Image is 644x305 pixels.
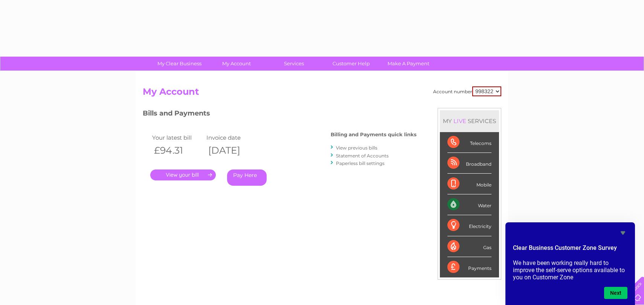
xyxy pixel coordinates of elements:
td: Invoice date [204,132,259,143]
a: Pay Here [227,169,267,186]
h2: My Account [143,86,501,101]
div: Mobile [447,174,491,194]
div: Gas [447,236,491,257]
div: Clear Business Customer Zone Survey [513,228,627,299]
div: Account number [433,86,501,96]
a: . [150,169,216,180]
div: LIVE [452,117,468,125]
th: £94.31 [150,143,204,158]
div: MY SERVICES [440,110,499,132]
td: Your latest bill [150,132,204,143]
h4: Billing and Payments quick links [331,132,417,137]
a: Paperless bill settings [336,160,385,166]
a: Customer Help [320,57,382,71]
button: Next question [604,287,627,299]
div: Payments [447,257,491,277]
p: We have been working really hard to improve the self-serve options available to you on Customer Zone [513,259,627,281]
th: [DATE] [204,143,259,158]
a: Services [263,57,325,71]
h2: Clear Business Customer Zone Survey [513,243,627,256]
button: Hide survey [618,228,627,237]
div: Electricity [447,215,491,236]
div: Broadband [447,153,491,174]
a: My Clear Business [148,57,211,71]
div: Water [447,194,491,215]
a: Make A Payment [377,57,440,71]
a: Statement of Accounts [336,153,389,159]
a: My Account [206,57,268,71]
div: Telecoms [447,132,491,153]
a: View previous bills [336,145,377,151]
h3: Bills and Payments [143,108,417,121]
